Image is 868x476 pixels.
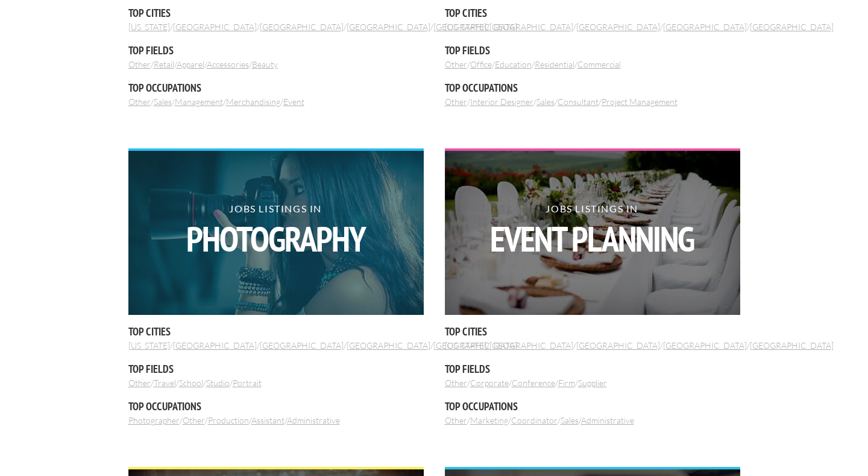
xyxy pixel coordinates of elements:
a: Merchandising [226,97,280,107]
a: Supplier [578,378,607,388]
a: Assistant [251,415,285,425]
a: Event [283,97,304,107]
a: [GEOGRAPHIC_DATA] [576,22,660,32]
a: [GEOGRAPHIC_DATA] [489,340,573,351]
a: Education [495,59,532,69]
a: Studio [206,378,230,388]
a: Consultant [558,97,599,107]
a: Accessories [207,59,249,69]
a: Office [470,59,492,69]
h5: Top Cities [128,324,424,339]
a: Management [175,97,223,107]
a: [GEOGRAPHIC_DATA] [576,340,660,351]
img: tan girl with dark hair holding a large camera and taking a picture [128,151,424,315]
a: [US_STATE] [128,22,170,32]
a: [GEOGRAPHIC_DATA] [173,340,257,351]
a: Sales [536,97,555,107]
a: [US_STATE] [445,340,486,351]
a: Residential [535,59,574,69]
a: [GEOGRAPHIC_DATA] [173,22,257,32]
a: [GEOGRAPHIC_DATA] [663,340,747,351]
h5: Top Fields [445,43,740,58]
a: Conference [512,378,555,388]
a: Marketing [470,415,508,425]
a: Travel [154,378,176,388]
a: Other [128,59,151,69]
a: School [179,378,203,388]
h5: Top Occupations [128,399,424,414]
h5: Top Occupations [445,80,740,95]
a: [GEOGRAPHIC_DATA] [347,340,430,351]
a: Sales [154,97,172,107]
a: [US_STATE] [445,22,486,32]
a: Jobs Listings inPhotography [128,148,424,315]
a: [GEOGRAPHIC_DATA] [750,340,834,351]
a: Portrait [233,378,262,388]
a: [GEOGRAPHIC_DATA] [433,340,517,351]
a: Jobs Listings inEvent Planning [445,148,740,315]
a: Administrative [581,415,634,425]
a: Apparel [177,59,204,69]
a: Firm [558,378,575,388]
a: Other [445,378,467,388]
a: Other [445,59,467,69]
a: Photographer [128,415,180,425]
h5: Top Cities [445,324,740,339]
a: Beauty [252,59,278,69]
a: [GEOGRAPHIC_DATA] [433,22,517,32]
a: [US_STATE] [128,340,170,351]
a: [GEOGRAPHIC_DATA] [347,22,430,32]
a: Coordinator [511,415,558,425]
a: Corporate [470,378,509,388]
h5: Top Occupations [128,80,424,95]
a: Project Management [602,97,678,107]
h5: Top Fields [128,361,424,376]
a: [GEOGRAPHIC_DATA] [663,22,747,32]
a: Interior Designer [470,97,533,107]
h5: Top Fields [445,361,740,376]
a: Retail [154,59,174,69]
strong: Event Planning [444,221,740,256]
div: / / / / / / / / / / / / [445,148,740,426]
a: [GEOGRAPHIC_DATA] [750,22,834,32]
strong: Photography [128,221,423,256]
h2: Jobs Listings in [128,204,423,256]
a: Other [445,97,467,107]
a: [GEOGRAPHIC_DATA] [489,22,573,32]
a: Other [128,378,151,388]
h5: Top Cities [128,5,424,21]
a: Other [183,415,205,425]
div: / / / / / / / / / / / / [128,148,424,426]
a: Other [445,415,467,425]
h5: Top Fields [128,43,424,58]
a: [GEOGRAPHIC_DATA] [260,340,344,351]
a: Sales [561,415,579,425]
a: [GEOGRAPHIC_DATA] [260,22,344,32]
a: Administrative [287,415,340,425]
a: Production [208,415,249,425]
h5: Top Occupations [445,399,740,414]
a: Commercial [577,59,621,69]
img: event planning photo of long white table with white chairs and place settings [445,151,740,315]
h2: Jobs Listings in [444,204,740,256]
h5: Top Cities [445,5,740,21]
a: Other [128,97,151,107]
